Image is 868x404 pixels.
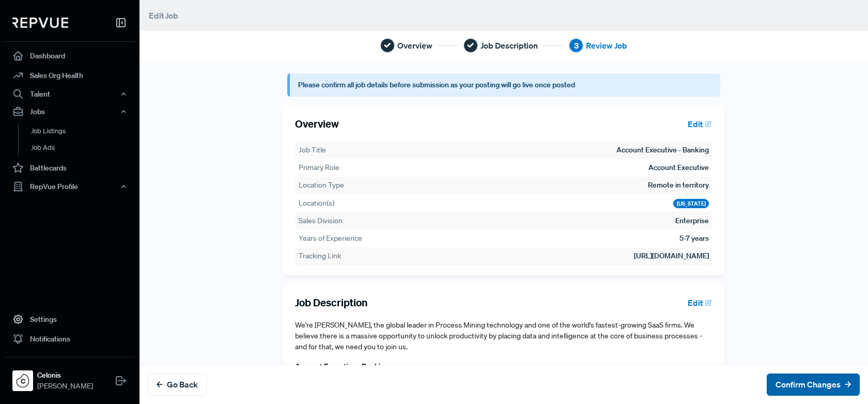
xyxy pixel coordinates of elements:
[675,215,709,227] td: Enterprise
[647,179,709,191] td: Remote in territory
[287,73,721,97] article: Please confirm all job details before submission as your posting will go live once posted
[295,297,367,309] h5: Job Description
[4,85,135,103] button: Talent
[683,294,712,312] button: Edit
[295,118,339,130] h5: Overview
[4,66,135,85] a: Sales Org Health
[4,178,135,195] button: RepVue Profile
[149,10,178,21] span: Edit Job
[4,357,135,396] a: CelonisCelonis[PERSON_NAME]
[18,123,149,139] a: Job Listings
[18,139,149,156] a: Job Ads
[148,374,207,396] button: Go Back
[679,232,709,244] td: 5-7 years
[4,103,135,120] button: Jobs
[298,250,401,262] th: Tracking Link
[648,162,709,174] td: Account Executive
[767,374,860,396] button: Confirm Changes
[4,158,135,178] a: Battlecards
[397,39,432,52] span: Overview
[37,381,93,392] span: [PERSON_NAME]
[586,39,627,52] span: Review Job
[673,199,709,208] div: [US_STATE]
[616,144,709,156] td: Account Executive - Banking
[4,329,135,349] a: Notifications
[298,215,401,227] th: Sales Division
[37,370,93,381] strong: Celonis
[298,144,401,156] th: Job Title
[4,309,135,329] a: Settings
[298,232,401,244] th: Years of Experience
[683,115,712,133] button: Edit
[14,372,31,389] img: Celonis
[569,38,583,53] div: 3
[401,250,710,262] td: [URL][DOMAIN_NAME]
[298,179,401,191] th: Location Type
[298,197,401,209] th: Location(s)
[295,320,702,351] span: We're [PERSON_NAME], the global leader in Process Mining technology and one of the world's fastes...
[12,18,68,28] img: RepVue
[4,46,135,66] a: Dashboard
[481,39,538,52] span: Job Description
[298,162,401,174] th: Primary Role
[295,361,389,371] strong: Account Executive - Banking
